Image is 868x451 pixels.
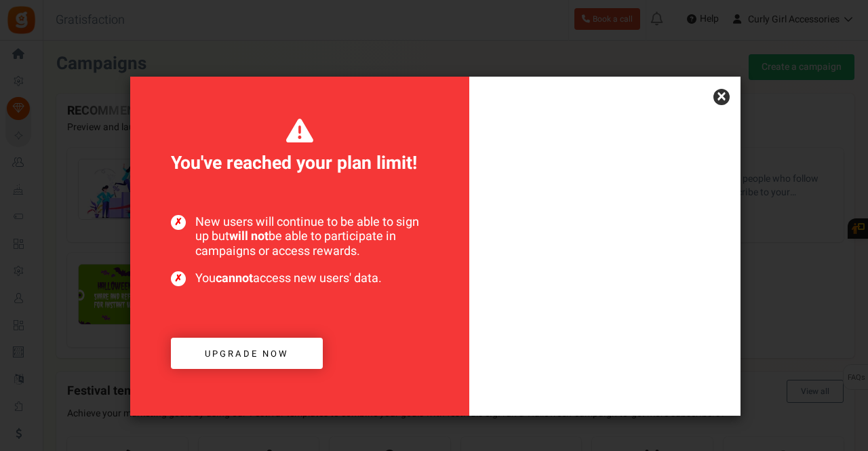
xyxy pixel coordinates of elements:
[469,144,741,416] img: Increased users
[216,269,253,288] b: cannot
[229,227,269,246] b: will not
[171,338,323,370] a: Upgrade now
[171,215,429,259] span: New users will continue to be able to sign up but be able to participate in campaigns or access r...
[205,347,289,360] span: Upgrade now
[171,117,429,177] span: You've reached your plan limit!
[171,271,429,286] span: You access new users' data.
[713,89,730,105] a: ×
